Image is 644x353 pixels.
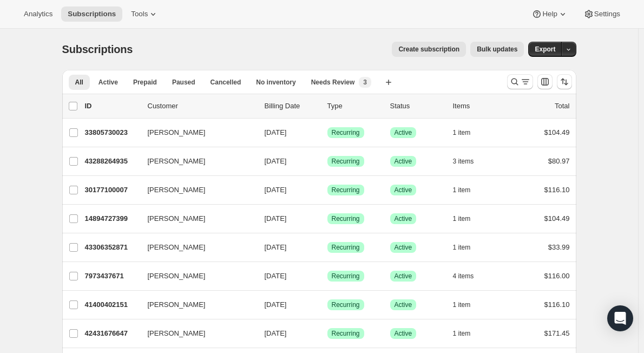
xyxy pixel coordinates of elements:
button: Sort the results [557,74,572,89]
span: Active [395,329,412,338]
span: [DATE] [265,272,287,280]
span: Active [395,214,412,223]
span: Prepaid [133,78,157,87]
span: Recurring [332,300,360,309]
p: Billing Date [265,101,319,112]
div: 43288264935[PERSON_NAME][DATE]SuccessRecurringSuccessActive3 items$80.97 [85,154,570,169]
span: [PERSON_NAME] [148,299,206,310]
button: Customize table column order and visibility [537,74,553,89]
span: Recurring [332,214,360,223]
span: $116.10 [544,186,570,194]
span: $104.49 [544,128,570,136]
p: 41400402151 [85,299,139,310]
span: $80.97 [548,157,570,165]
button: Create subscription [392,42,466,57]
span: [DATE] [265,157,287,165]
div: Type [327,101,382,112]
button: [PERSON_NAME] [141,296,249,313]
span: [PERSON_NAME] [148,127,206,138]
span: Export [535,45,555,54]
button: Analytics [17,6,59,22]
button: [PERSON_NAME] [141,267,249,285]
p: 33805730023 [85,127,139,138]
span: 1 item [453,214,471,223]
span: Recurring [332,157,360,166]
p: 42431676647 [85,328,139,339]
span: Settings [594,10,620,18]
p: 14894727399 [85,213,139,224]
button: 3 items [453,154,486,169]
span: [DATE] [265,128,287,136]
span: $171.45 [544,329,570,337]
div: 42431676647[PERSON_NAME][DATE]SuccessRecurringSuccessActive1 item$171.45 [85,326,570,341]
span: [PERSON_NAME] [148,156,206,167]
span: No inventory [256,78,295,87]
button: 1 item [453,297,483,312]
p: 7973437671 [85,271,139,282]
div: 7973437671[PERSON_NAME][DATE]SuccessRecurringSuccessActive4 items$116.00 [85,269,570,284]
div: Open Intercom Messenger [607,305,633,331]
button: [PERSON_NAME] [141,325,249,342]
span: 1 item [453,300,471,309]
button: [PERSON_NAME] [141,210,249,227]
span: [DATE] [265,243,287,251]
span: 1 item [453,329,471,338]
span: [DATE] [265,300,287,309]
span: Bulk updates [477,45,517,54]
div: 41400402151[PERSON_NAME][DATE]SuccessRecurringSuccessActive1 item$116.10 [85,297,570,312]
span: $116.10 [544,300,570,309]
span: [PERSON_NAME] [148,213,206,224]
span: 3 [363,78,367,87]
div: 30177100007[PERSON_NAME][DATE]SuccessRecurringSuccessActive1 item$116.10 [85,182,570,198]
span: 4 items [453,272,474,280]
button: Subscriptions [61,6,122,22]
span: Active [395,128,412,137]
button: Settings [577,6,627,22]
button: Help [525,6,574,22]
span: $33.99 [548,243,570,251]
div: 43306352871[PERSON_NAME][DATE]SuccessRecurringSuccessActive1 item$33.99 [85,240,570,255]
div: 33805730023[PERSON_NAME][DATE]SuccessRecurringSuccessActive1 item$104.49 [85,125,570,140]
div: IDCustomerBilling DateTypeStatusItemsTotal [85,101,570,112]
button: Tools [124,6,165,22]
button: 1 item [453,211,483,226]
span: Active [395,243,412,252]
span: Create subscription [398,45,459,54]
p: Customer [148,101,256,112]
span: 1 item [453,128,471,137]
p: 30177100007 [85,185,139,195]
p: ID [85,101,139,112]
span: Cancelled [211,78,241,87]
button: 1 item [453,240,483,255]
button: Bulk updates [470,42,524,57]
span: [PERSON_NAME] [148,242,206,253]
span: Tools [131,10,148,18]
span: Recurring [332,272,360,280]
span: All [75,78,83,87]
span: Recurring [332,243,360,252]
span: Active [98,78,118,87]
span: [PERSON_NAME] [148,328,206,339]
span: Active [395,157,412,166]
span: 3 items [453,157,474,166]
span: Needs Review [311,78,355,87]
span: [DATE] [265,329,287,337]
button: 1 item [453,326,483,341]
span: $104.49 [544,214,570,223]
button: 1 item [453,125,483,140]
span: Active [395,186,412,194]
button: 4 items [453,269,486,284]
div: Items [453,101,507,112]
button: [PERSON_NAME] [141,239,249,256]
span: 1 item [453,186,471,194]
button: 1 item [453,182,483,198]
span: Analytics [24,10,52,18]
span: [DATE] [265,186,287,194]
span: Subscriptions [68,10,116,18]
p: Total [555,101,569,112]
span: [PERSON_NAME] [148,271,206,282]
button: [PERSON_NAME] [141,124,249,141]
span: Paused [172,78,195,87]
button: Search and filter results [507,74,533,89]
div: 14894727399[PERSON_NAME][DATE]SuccessRecurringSuccessActive1 item$104.49 [85,211,570,226]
